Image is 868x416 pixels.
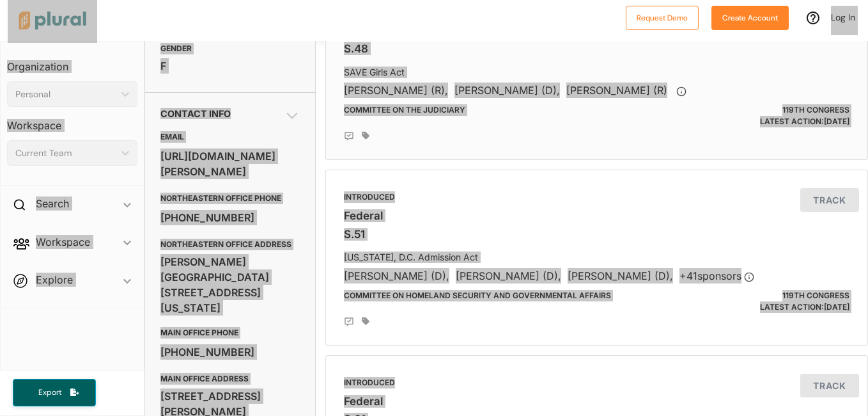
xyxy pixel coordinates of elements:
[344,269,449,282] span: [PERSON_NAME] (D),
[7,107,137,135] h3: Workspace
[454,84,560,97] span: [PERSON_NAME] (D),
[160,237,300,252] h3: NORTHEASTERN OFFICE ADDRESS
[160,129,300,145] h3: EMAIL
[782,105,849,115] span: 119th Congress
[344,291,611,300] span: Committee on Homeland Security and Governmental Affairs
[344,395,849,408] h3: Federal
[679,269,754,282] span: + 41 sponsor s
[800,374,859,397] button: Track
[344,209,849,222] h3: Federal
[344,191,849,203] div: Introduced
[684,104,859,127] div: Latest Action: [DATE]
[160,342,300,362] a: [PHONE_NUMBER]
[15,147,116,160] div: Current Team
[160,325,300,340] h3: MAIN OFFICE PHONE
[344,84,448,97] span: [PERSON_NAME] (R),
[13,379,96,406] button: Export
[160,147,300,181] a: [URL][DOMAIN_NAME][PERSON_NAME]
[344,131,354,141] div: Add Position Statement
[831,12,855,23] a: Log In
[626,6,699,30] button: Request Demo
[344,61,849,78] h4: SAVE Girls Act
[568,269,673,282] span: [PERSON_NAME] (D),
[29,387,70,398] span: Export
[456,269,561,282] span: [PERSON_NAME] (D),
[566,84,667,97] span: [PERSON_NAME] (R)
[7,48,137,76] h3: Organization
[800,188,859,212] button: Track
[782,291,849,300] span: 119th Congress
[344,377,849,388] div: Introduced
[626,10,699,24] a: Request Demo
[160,208,300,227] a: [PHONE_NUMBER]
[36,196,69,211] h2: Search
[160,108,231,119] span: Contact Info
[344,246,849,263] h4: [US_STATE], D.C. Admission Act
[344,228,849,241] h3: S.51
[160,371,300,387] h3: MAIN OFFICE ADDRESS
[160,252,300,317] div: [PERSON_NAME][GEOGRAPHIC_DATA] [STREET_ADDRESS][US_STATE]
[15,88,116,101] div: Personal
[362,317,369,326] div: Add tags
[344,42,849,55] h3: S.48
[160,56,300,76] div: F
[344,317,354,327] div: Add Position Statement
[711,10,789,24] a: Create Account
[362,131,369,140] div: Add tags
[711,6,789,30] button: Create Account
[344,105,465,115] span: Committee on the Judiciary
[160,191,300,206] h3: NORTHEASTERN OFFICE PHONE
[684,290,859,313] div: Latest Action: [DATE]
[160,41,300,56] h3: GENDER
